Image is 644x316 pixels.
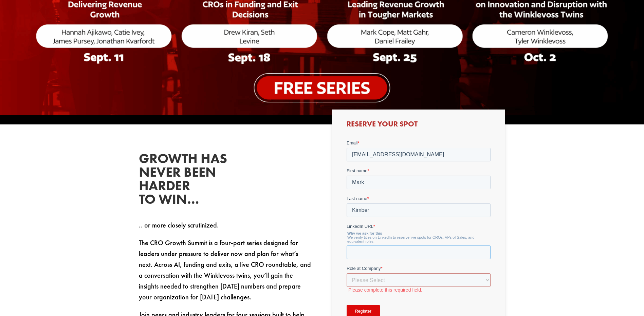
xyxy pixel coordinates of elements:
span: .. or more closely scrutinized. [139,221,219,230]
h2: Growth has never been harder to win… [139,152,241,210]
span: The CRO Growth Summit is a four-part series designed for leaders under pressure to deliver now an... [139,238,311,301]
h3: Reserve Your Spot [347,120,491,131]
